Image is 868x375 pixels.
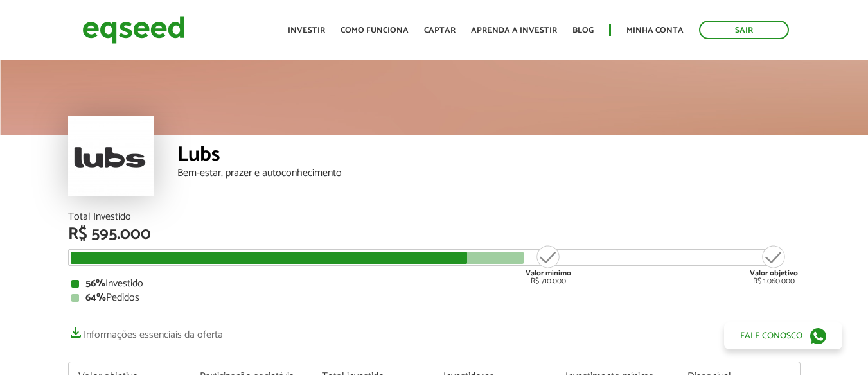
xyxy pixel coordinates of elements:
a: Aprenda a investir [471,26,557,35]
a: Captar [424,26,456,35]
div: R$ 595.000 [68,226,801,243]
div: R$ 1.060.000 [750,244,798,285]
a: Blog [572,26,594,35]
a: Fale conosco [724,322,842,349]
div: Total Investido [68,212,801,222]
img: EqSeed [82,13,185,47]
strong: Valor mínimo [526,267,571,279]
a: Informações essenciais da oferta [68,322,223,340]
a: Minha conta [626,26,684,35]
strong: Valor objetivo [750,267,798,279]
div: Lubs [177,144,801,168]
strong: 56% [85,275,105,292]
div: Bem-estar, prazer e autoconhecimento [177,168,801,179]
div: Investido [71,279,797,289]
strong: 64% [85,289,106,306]
a: Como funciona [341,26,409,35]
div: Pedidos [71,293,797,303]
div: R$ 710.000 [524,244,572,285]
a: Sair [699,21,789,39]
a: Investir [288,26,325,35]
